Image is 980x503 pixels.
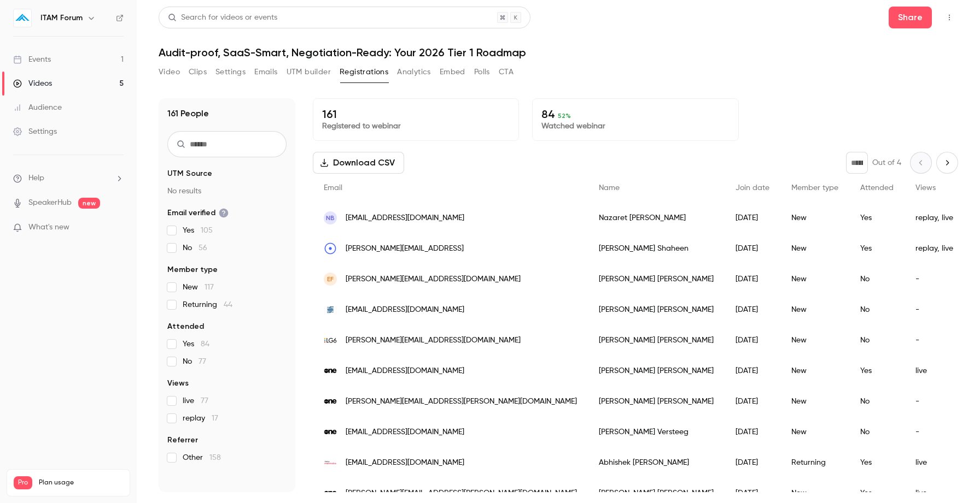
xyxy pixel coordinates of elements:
[346,212,464,224] span: [EMAIL_ADDRESS][DOMAIN_NAME]
[849,264,905,294] div: No
[183,282,214,293] span: New
[725,264,780,294] div: [DATE]
[340,63,388,81] button: Registrations
[725,447,780,478] div: [DATE]
[201,227,213,234] span: 105
[346,427,464,438] span: [EMAIL_ADDRESS][DOMAIN_NAME]
[205,283,214,291] span: 117
[167,208,229,218] span: Email verified
[588,447,725,478] div: Abhishek [PERSON_NAME]
[588,417,725,447] div: [PERSON_NAME] Versteeg
[849,386,905,417] div: No
[736,184,769,192] span: Join date
[183,225,213,236] span: Yes
[915,184,936,192] span: Views
[183,452,221,463] span: Other
[28,173,44,184] span: Help
[725,203,780,233] div: [DATE]
[324,242,337,255] img: cloudeagle.ai
[14,9,31,27] img: ITAM Forum
[849,417,905,447] div: No
[849,203,905,233] div: Yes
[40,13,83,23] h6: ITAM Forum
[849,447,905,478] div: Yes
[849,325,905,356] div: No
[324,425,337,439] img: softwareone.com
[201,340,209,348] span: 84
[324,303,337,316] img: munichre.com
[905,417,964,447] div: -
[558,112,571,120] span: 52 %
[780,294,849,325] div: New
[199,358,206,365] span: 77
[588,264,725,294] div: [PERSON_NAME] [PERSON_NAME]
[346,304,464,316] span: [EMAIL_ADDRESS][DOMAIN_NAME]
[849,294,905,325] div: No
[346,396,577,407] span: [PERSON_NAME][EMAIL_ADDRESS][PERSON_NAME][DOMAIN_NAME]
[209,454,221,461] span: 158
[905,325,964,356] div: -
[322,108,510,121] p: 161
[905,233,964,264] div: replay, live
[167,264,218,275] span: Member type
[78,198,100,209] span: new
[889,7,932,28] button: Share
[346,274,521,285] span: [PERSON_NAME][EMAIL_ADDRESS][DOMAIN_NAME]
[183,242,207,253] span: No
[14,476,32,489] span: Pro
[346,457,464,469] span: [EMAIL_ADDRESS][DOMAIN_NAME]
[13,78,52,89] div: Videos
[346,335,521,346] span: [PERSON_NAME][EMAIL_ADDRESS][DOMAIN_NAME]
[905,386,964,417] div: -
[499,63,514,81] button: CTA
[936,152,958,174] button: Next page
[440,63,465,81] button: Embed
[791,184,838,192] span: Member type
[159,63,180,81] button: Video
[324,364,337,377] img: softwareone.com
[39,478,123,487] span: Plan usage
[28,222,69,233] span: What's new
[725,417,780,447] div: [DATE]
[215,63,246,81] button: Settings
[324,184,342,192] span: Email
[183,339,209,350] span: Yes
[905,356,964,386] div: live
[346,243,464,255] span: [PERSON_NAME][EMAIL_ADDRESS]
[905,203,964,233] div: replay, live
[167,107,209,120] h1: 161 People
[588,356,725,386] div: [PERSON_NAME] [PERSON_NAME]
[849,356,905,386] div: Yes
[780,447,849,478] div: Returning
[287,63,331,81] button: UTM builder
[167,168,287,463] section: facet-groups
[254,63,277,81] button: Emails
[167,186,287,197] p: No results
[13,102,62,113] div: Audience
[780,233,849,264] div: New
[860,184,894,192] span: Attended
[588,203,725,233] div: Nazaret [PERSON_NAME]
[780,356,849,386] div: New
[588,386,725,417] div: [PERSON_NAME] [PERSON_NAME]
[905,294,964,325] div: -
[224,301,232,309] span: 44
[905,264,964,294] div: -
[167,378,189,389] span: Views
[326,213,335,223] span: NB
[167,435,198,446] span: Referrer
[168,12,277,23] div: Search for videos or events
[159,46,958,59] h1: Audit-proof, SaaS-Smart, Negotiation-Ready: Your 2026 Tier 1 Roadmap
[346,365,464,377] span: [EMAIL_ADDRESS][DOMAIN_NAME]
[780,203,849,233] div: New
[397,63,431,81] button: Analytics
[780,386,849,417] div: New
[13,173,124,184] li: help-dropdown-opener
[183,299,232,310] span: Returning
[110,223,124,233] iframe: Noticeable Trigger
[167,321,204,332] span: Attended
[183,413,218,424] span: replay
[167,168,212,179] span: UTM Source
[941,9,958,26] button: Top Bar Actions
[725,386,780,417] div: [DATE]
